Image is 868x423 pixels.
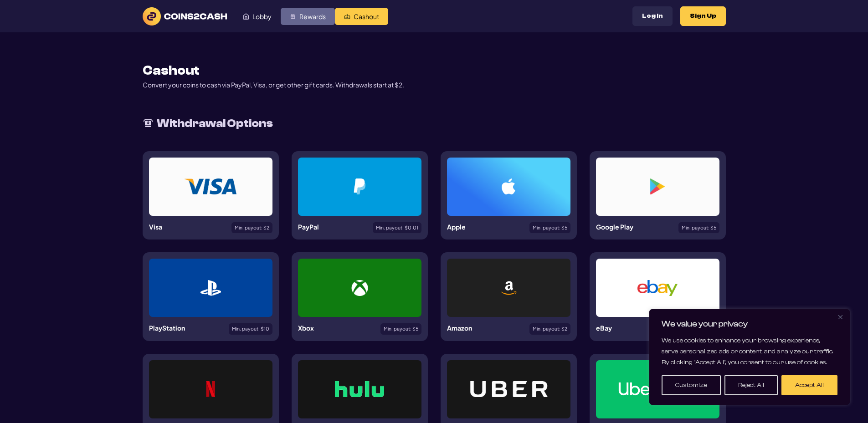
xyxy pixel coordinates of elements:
[447,324,472,332] span: Amazon
[149,223,162,231] span: Visa
[143,7,227,25] img: logo text
[637,280,678,296] img: Payment Method
[143,80,404,90] p: Convert your coins to cash via PayPal, Visa, or get other gift cards. Withdrawals start at $2.
[596,324,612,332] span: eBay
[447,223,466,231] span: Apple
[205,381,216,397] img: Payment Method
[299,13,326,20] span: Rewards
[469,381,549,397] img: Payment Method
[649,309,850,405] div: We value your privacy
[354,178,366,194] img: Payment Method
[143,64,200,77] h1: Cashout
[596,223,633,231] span: Google Play
[662,375,721,395] button: Customize
[502,178,516,194] img: Payment Method
[618,381,698,397] img: Payment Method
[335,8,388,25] a: Cashout
[235,225,269,230] span: Min. payout: $ 2
[662,335,837,368] p: We use cookies to enhance your browsing experience, serve personalized ads or content, and analyz...
[335,381,384,397] img: Payment Method
[157,115,273,132] h2: Withdrawal Options
[351,280,367,296] img: Payment Method
[781,375,837,395] button: Accept All
[281,8,335,25] a: Rewards
[533,225,567,230] span: Min. payout: $ 5
[143,118,154,129] img: withdrawLogo
[185,178,236,194] img: Payment Method
[354,13,379,20] span: Cashout
[252,13,272,20] span: Lobby
[298,324,314,332] span: Xbox
[680,6,726,26] button: Sign Up
[835,311,846,322] button: Close
[232,326,269,331] span: Min. payout: $ 10
[682,225,716,230] span: Min. payout: $ 5
[344,13,350,20] img: Cashout
[662,319,837,330] p: We value your privacy
[149,324,185,332] span: PlayStation
[200,280,221,296] img: Payment Method
[298,223,319,231] span: PayPal
[234,8,281,25] a: Lobby
[724,375,778,395] button: Reject All
[376,225,418,230] span: Min. payout: $ 0.01
[650,178,664,194] img: Payment Method
[243,13,249,20] img: Lobby
[384,326,418,331] span: Min. payout: $ 5
[290,13,296,20] img: Rewards
[533,326,567,331] span: Min. payout: $ 2
[838,315,842,319] img: Close
[500,280,516,296] img: Payment Method
[632,6,673,26] button: Log In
